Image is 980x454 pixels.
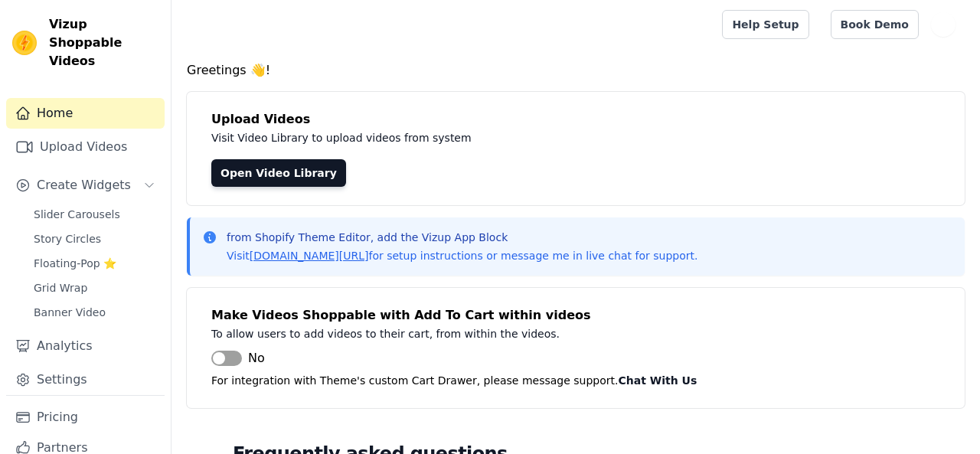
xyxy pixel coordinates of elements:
p: Visit for setup instructions or message me in live chat for support. [227,248,697,263]
p: For integration with Theme's custom Cart Drawer, please message support. [211,371,940,390]
span: Floating-Pop ⭐ [34,256,116,271]
span: Banner Video [34,305,106,320]
a: Open Video Library [211,159,346,187]
a: Floating-Pop ⭐ [24,253,165,274]
span: Slider Carousels [34,207,120,222]
a: Home [6,98,165,129]
a: Grid Wrap [24,277,165,299]
p: from Shopify Theme Editor, add the Vizup App Block [227,230,697,245]
span: No [248,349,265,367]
span: Create Widgets [37,176,131,194]
span: Story Circles [34,231,101,247]
a: Story Circles [24,228,165,250]
p: To allow users to add videos to their cart, from within the videos. [211,325,897,343]
a: Book Demo [831,10,919,39]
button: No [211,349,265,367]
a: Help Setup [722,10,808,39]
h4: Make Videos Shoppable with Add To Cart within videos [211,306,940,325]
h4: Upload Videos [211,110,940,129]
a: Upload Videos [6,132,165,162]
h4: Greetings 👋! [187,61,965,80]
img: Vizup [12,31,37,55]
span: Vizup Shoppable Videos [49,15,158,70]
p: Visit Video Library to upload videos from system [211,129,897,147]
a: Slider Carousels [24,204,165,225]
a: Pricing [6,402,165,433]
a: Analytics [6,331,165,361]
button: Create Widgets [6,170,165,201]
a: Banner Video [24,302,165,323]
a: Settings [6,364,165,395]
a: [DOMAIN_NAME][URL] [250,250,369,262]
button: Chat With Us [619,371,697,390]
span: Grid Wrap [34,280,87,296]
